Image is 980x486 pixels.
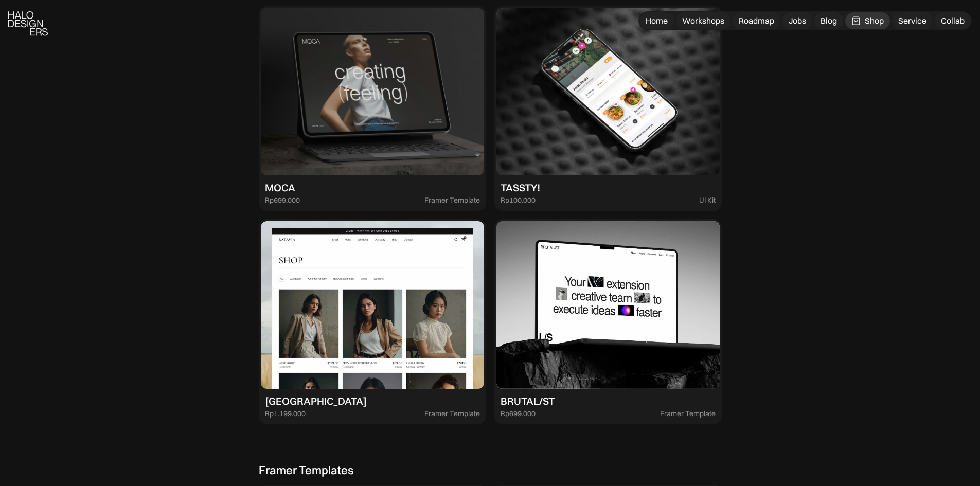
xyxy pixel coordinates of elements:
div: Jobs [789,15,806,26]
a: Shop [845,12,890,29]
a: Jobs [782,12,812,29]
div: Home [646,15,668,26]
div: Rp699.000 [501,409,536,418]
div: [GEOGRAPHIC_DATA] [265,395,367,407]
div: Workshops [682,15,724,26]
div: Rp100.000 [501,196,536,205]
div: Framer Templates [259,463,354,477]
a: Service [892,12,933,29]
a: Collab [935,12,971,29]
div: Framer Template [424,196,480,205]
a: [GEOGRAPHIC_DATA]Rp1.199.000Framer Template [259,219,486,424]
div: Roadmap [739,15,774,26]
div: MOCA [265,182,295,194]
a: Workshops [676,12,730,29]
div: TASSTY! [501,182,540,194]
a: Roadmap [733,12,780,29]
div: Shop [865,15,884,26]
a: Home [639,12,674,29]
div: Framer Template [660,409,716,418]
div: Collab [941,15,965,26]
div: Framer Template [424,409,480,418]
div: Service [898,15,926,26]
div: UI Kit [699,196,716,205]
a: TASSTY!Rp100.000UI Kit [494,6,722,211]
div: Blog [821,15,837,26]
div: Rp1.199.000 [265,409,306,418]
div: BRUTAL/ST [501,395,555,407]
a: MOCARp699.000Framer Template [259,6,486,211]
a: BRUTAL/STRp699.000Framer Template [494,219,722,424]
div: Rp699.000 [265,196,300,205]
a: Blog [814,12,843,29]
